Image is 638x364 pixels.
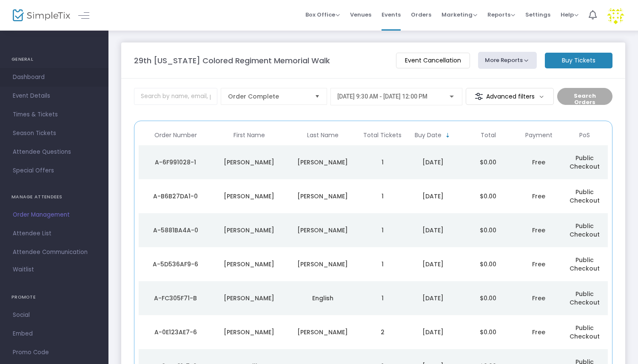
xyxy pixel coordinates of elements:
[134,55,330,66] m-panel-title: 29th [US_STATE] Colored Regiment Memorial Walk
[11,189,97,206] h4: MANAGE ATTENDEES
[570,290,600,307] span: Public Checkout
[532,226,545,234] span: Free
[141,260,210,268] div: A-5D536AF9-6
[570,154,600,171] span: Public Checkout
[288,328,357,336] div: Van Loon
[411,4,431,25] span: Orders
[13,209,96,220] span: Order Management
[13,128,96,139] span: Season Tickets
[13,228,96,239] span: Attendee List
[288,158,357,166] div: Robinson
[11,51,97,68] h4: GENERAL
[141,328,210,336] div: A-0E123AE7-6
[415,132,441,139] span: Buy Date
[545,53,612,68] m-button: Buy Tickets
[359,247,405,281] td: 1
[561,11,578,19] span: Help
[350,4,371,25] span: Venues
[359,145,405,179] td: 1
[407,260,459,268] div: 8/9/2025
[525,132,553,139] span: Payment
[11,289,97,306] h4: PROMOTE
[13,265,34,274] span: Waitlist
[461,145,516,179] td: $0.00
[214,226,284,234] div: David
[214,260,284,268] div: Jerry
[13,147,96,158] span: Attendee Questions
[288,260,357,268] div: Marcum
[13,72,96,83] span: Dashboard
[461,247,516,281] td: $0.00
[481,132,496,139] span: Total
[407,328,459,336] div: 8/8/2025
[532,192,545,200] span: Free
[134,88,217,105] input: Search by name, email, phone, order number, ip address, or last 4 digits of card
[532,158,545,166] span: Free
[466,88,554,105] m-button: Advanced filters
[288,192,357,200] div: Greene Sr
[13,165,96,176] span: Special Offers
[13,347,96,358] span: Promo Code
[487,11,515,19] span: Reports
[461,179,516,213] td: $0.00
[570,256,600,273] span: Public Checkout
[407,158,459,166] div: 8/11/2025
[461,315,516,349] td: $0.00
[359,281,405,315] td: 1
[359,213,405,247] td: 1
[214,158,284,166] div: Ronald
[359,125,405,145] th: Total Tickets
[141,158,210,166] div: A-6F991028-1
[461,281,516,315] td: $0.00
[214,192,284,200] div: William
[525,4,550,25] span: Settings
[307,132,339,139] span: Last Name
[305,11,340,19] span: Box Office
[532,328,545,336] span: Free
[478,52,537,69] button: More Reports
[579,132,590,139] span: PoS
[311,88,323,104] button: Select
[234,132,265,139] span: First Name
[13,90,96,102] span: Event Details
[475,92,483,101] img: filter
[13,247,96,258] span: Attendee Communication
[141,294,210,302] div: A-FC305F71-B
[570,188,600,205] span: Public Checkout
[228,92,308,101] span: Order Complete
[13,310,96,321] span: Social
[154,132,197,139] span: Order Number
[141,192,210,200] div: A-B6B27DA1-0
[359,315,405,349] td: 2
[359,179,405,213] td: 1
[407,226,459,234] div: 8/10/2025
[288,294,357,302] div: English
[141,226,210,234] div: A-5881BA4A-0
[214,294,284,302] div: Linda
[396,53,470,68] m-button: Event Cancellation
[382,4,401,25] span: Events
[13,328,96,339] span: Embed
[532,294,545,302] span: Free
[441,11,477,19] span: Marketing
[570,324,600,341] span: Public Checkout
[570,222,600,239] span: Public Checkout
[288,226,357,234] div: Edwards
[337,93,427,100] span: [DATE] 9:30 AM - [DATE] 12:00 PM
[444,132,451,139] span: Sortable
[407,294,459,302] div: 8/9/2025
[214,328,284,336] div: Betsy
[532,260,545,268] span: Free
[13,109,96,120] span: Times & Tickets
[407,192,459,200] div: 8/10/2025
[461,213,516,247] td: $0.00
